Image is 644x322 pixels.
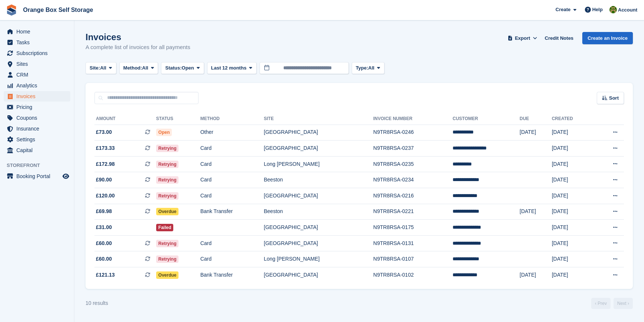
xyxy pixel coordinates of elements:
[123,64,142,72] span: Method:
[373,220,453,236] td: N9TR8RSA-0175
[520,267,552,283] td: [DATE]
[156,224,174,231] span: Failed
[506,32,539,44] button: Export
[373,172,453,188] td: N9TR8RSA-0234
[86,62,116,74] button: Site: All
[542,32,576,44] a: Credit Notes
[156,271,179,279] span: Overdue
[16,113,61,123] span: Coupons
[373,251,453,267] td: N9TR8RSA-0107
[4,102,70,112] a: menu
[520,125,552,141] td: [DATE]
[16,91,61,102] span: Invoices
[200,156,264,172] td: Card
[156,255,179,263] span: Retrying
[16,26,61,37] span: Home
[368,64,374,72] span: All
[552,125,593,141] td: [DATE]
[200,235,264,251] td: Card
[373,141,453,157] td: N9TR8RSA-0237
[16,70,61,80] span: CRM
[119,62,158,74] button: Method: All
[211,64,247,72] span: Last 12 months
[609,6,617,13] img: SARAH T
[4,91,70,102] a: menu
[4,134,70,145] a: menu
[453,113,519,125] th: Customer
[609,94,619,102] span: Sort
[16,145,61,155] span: Capital
[356,64,368,72] span: Type:
[4,171,70,181] a: menu
[100,64,106,72] span: All
[552,113,593,125] th: Created
[207,62,257,74] button: Last 12 months
[373,125,453,141] td: N9TR8RSA-0246
[200,188,264,204] td: Card
[94,113,156,125] th: Amount
[264,220,373,236] td: [GEOGRAPHIC_DATA]
[7,162,74,169] span: Storefront
[16,102,61,112] span: Pricing
[264,235,373,251] td: [GEOGRAPHIC_DATA]
[156,176,179,184] span: Retrying
[4,80,70,91] a: menu
[165,64,181,72] span: Status:
[156,208,179,215] span: Overdue
[592,6,603,13] span: Help
[96,223,112,231] span: £31.00
[200,204,264,220] td: Bank Transfer
[4,123,70,134] a: menu
[4,145,70,155] a: menu
[142,64,148,72] span: All
[552,267,593,283] td: [DATE]
[4,59,70,69] a: menu
[96,160,115,168] span: £172.98
[156,240,179,247] span: Retrying
[4,26,70,37] a: menu
[552,204,593,220] td: [DATE]
[96,207,112,215] span: £69.98
[156,129,172,136] span: Open
[4,37,70,48] a: menu
[264,113,373,125] th: Site
[86,32,190,42] h1: Invoices
[16,37,61,48] span: Tasks
[61,172,70,181] a: Preview store
[552,156,593,172] td: [DATE]
[200,141,264,157] td: Card
[264,267,373,283] td: [GEOGRAPHIC_DATA]
[264,156,373,172] td: Long [PERSON_NAME]
[618,6,637,14] span: Account
[90,64,100,72] span: Site:
[4,113,70,123] a: menu
[200,172,264,188] td: Card
[552,251,593,267] td: [DATE]
[16,48,61,58] span: Subscriptions
[373,113,453,125] th: Invoice Number
[6,4,17,16] img: stora-icon-8386f47178a22dfd0bd8f6a31ec36ba5ce8667c1dd55bd0f319d3a0aa187defe.svg
[264,188,373,204] td: [GEOGRAPHIC_DATA]
[591,298,611,309] a: Previous
[520,113,552,125] th: Due
[16,123,61,134] span: Insurance
[373,188,453,204] td: N9TR8RSA-0216
[96,128,112,136] span: £73.00
[373,156,453,172] td: N9TR8RSA-0235
[161,62,204,74] button: Status: Open
[16,171,61,181] span: Booking Portal
[156,145,179,152] span: Retrying
[373,204,453,220] td: N9TR8RSA-0221
[156,161,179,168] span: Retrying
[86,43,190,52] p: A complete list of invoices for all payments
[264,141,373,157] td: [GEOGRAPHIC_DATA]
[16,80,61,91] span: Analytics
[96,192,115,200] span: £120.00
[264,251,373,267] td: Long [PERSON_NAME]
[373,235,453,251] td: N9TR8RSA-0131
[96,239,112,247] span: £60.00
[520,204,552,220] td: [DATE]
[556,6,570,13] span: Create
[264,172,373,188] td: Beeston
[590,298,634,309] nav: Page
